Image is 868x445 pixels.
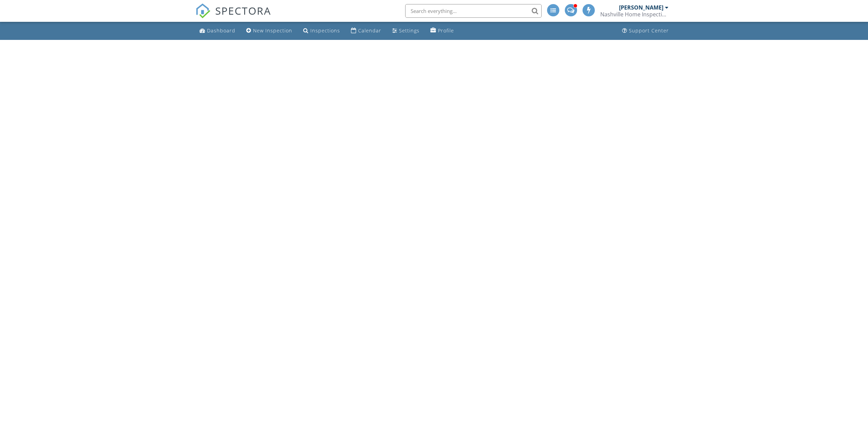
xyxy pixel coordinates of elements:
a: Inspections [300,25,343,37]
a: New Inspection [244,25,295,37]
div: Nashville Home Inspection [600,11,668,18]
div: Settings [399,27,420,34]
div: Dashboard [207,27,235,34]
div: [PERSON_NAME] [619,4,663,11]
div: Calendar [358,27,381,34]
a: Settings [389,25,422,37]
a: Profile [428,25,457,37]
a: SPECTORA [195,9,271,24]
a: Support Center [619,25,672,37]
div: New Inspection [253,27,292,34]
div: Inspections [310,27,340,34]
a: Calendar [348,25,384,37]
span: SPECTORA [215,3,271,18]
input: Search everything... [405,4,542,18]
a: Dashboard [197,25,238,37]
div: Support Center [629,27,669,34]
img: The Best Home Inspection Software - Spectora [195,3,210,18]
div: Profile [438,27,454,34]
